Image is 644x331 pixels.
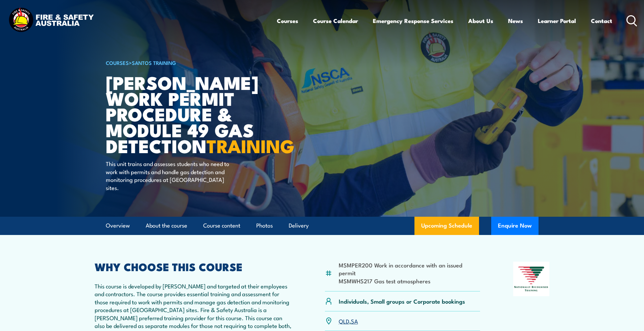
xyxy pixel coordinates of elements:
[277,12,298,30] a: Courses
[106,217,130,235] a: Overview
[339,317,358,325] p: ,
[339,317,349,325] a: QLD
[351,317,358,325] a: SA
[106,160,229,191] p: This unit trains and assesses students who need to work with permits and handle gas detection and...
[95,262,292,271] h2: WHY CHOOSE THIS COURSE
[146,217,187,235] a: About the course
[256,217,273,235] a: Photos
[289,217,309,235] a: Delivery
[106,59,129,66] a: COURSES
[313,12,358,30] a: Course Calendar
[538,12,576,30] a: Learner Portal
[339,261,480,277] li: MSMPER200 Work in accordance with an issued permit
[339,297,465,305] p: Individuals, Small groups or Corporate bookings
[414,217,479,235] a: Upcoming Schedule
[106,74,273,153] h1: [PERSON_NAME] Work Permit Procedure & Module 49 Gas Detection
[339,277,480,285] li: MSMWHS217 Gas test atmospheres
[508,12,523,30] a: News
[207,131,294,159] strong: TRAINING
[373,12,453,30] a: Emergency Response Services
[591,12,612,30] a: Contact
[106,58,273,67] h6: >
[513,262,550,296] img: Nationally Recognised Training logo.
[132,59,176,66] a: Santos Training
[468,12,493,30] a: About Us
[203,217,240,235] a: Course content
[491,217,539,235] button: Enquire Now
